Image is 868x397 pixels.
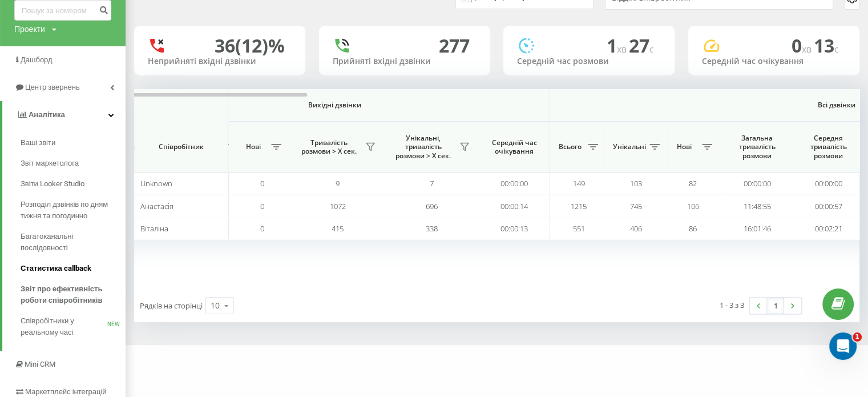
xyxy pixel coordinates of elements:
[215,35,285,57] div: 36 (12)%
[801,134,855,161] span: Середня тривалість розмови
[649,43,654,55] span: c
[720,299,744,311] div: 1 - 3 з 3
[21,279,126,311] a: Звіт про ефективність роботи співробітників
[689,223,697,234] span: 86
[148,57,292,66] div: Неприйняті вхідні дзвінки
[2,101,126,129] a: Аналiтика
[140,178,172,189] span: Unknown
[479,218,550,240] td: 00:00:13
[617,43,629,55] span: хв
[260,201,264,211] span: 0
[21,55,53,64] span: Дашборд
[853,332,862,342] span: 1
[834,43,839,55] span: c
[730,134,784,161] span: Загальна тривалість розмови
[296,138,362,156] span: Тривалість розмови > Х сек.
[430,178,434,189] span: 7
[802,43,814,55] span: хв
[21,153,126,174] a: Звіт маркетолога
[573,223,585,234] span: 551
[21,258,126,279] a: Статистика callback
[21,226,126,258] a: Багатоканальні послідовності
[630,201,642,211] span: 745
[260,178,264,189] span: 0
[571,201,587,211] span: 1215
[21,199,120,222] span: Розподіл дзвінків по дням тижня та погодинно
[21,174,126,194] a: Звіти Looker Studio
[814,33,839,58] span: 13
[629,33,654,58] span: 27
[670,142,699,151] span: Нові
[613,142,646,151] span: Унікальні
[239,142,268,151] span: Нові
[140,223,168,234] span: Віталіна
[21,194,126,226] a: Розподіл дзвінків по дням тижня та погодинно
[793,195,864,217] td: 00:00:57
[630,178,642,189] span: 103
[21,178,84,190] span: Звіти Looker Studio
[140,300,203,311] span: Рядків на сторінці
[793,173,864,195] td: 00:00:00
[21,263,91,274] span: Статистика callback
[211,300,220,311] div: 10
[487,138,541,156] span: Середній час очікування
[426,223,438,234] span: 338
[390,134,456,161] span: Унікальні, тривалість розмови > Х сек.
[767,298,784,314] a: 1
[793,218,864,240] td: 00:02:21
[630,223,642,234] span: 406
[556,142,584,151] span: Всього
[29,110,65,119] span: Аналiтика
[792,33,814,58] span: 0
[829,332,857,360] iframe: Intercom live chat
[25,83,80,91] span: Центр звернень
[721,218,793,240] td: 16:01:46
[21,283,120,306] span: Звіт про ефективність роботи співробітників
[333,57,477,66] div: Прийняті вхідні дзвінки
[21,158,79,169] span: Звіт маркетолога
[21,311,126,343] a: Співробітники у реальному часіNEW
[336,178,340,189] span: 9
[332,223,344,234] span: 415
[517,57,661,66] div: Середній час розмови
[702,57,846,66] div: Середній час очікування
[573,178,585,189] span: 149
[260,223,264,234] span: 0
[439,35,470,57] div: 277
[21,137,55,149] span: Ваші звіти
[21,315,107,338] span: Співробітники у реальному часі
[607,33,629,58] span: 1
[25,360,55,368] span: Mini CRM
[14,23,45,35] div: Проекти
[689,178,697,189] span: 82
[25,387,107,396] span: Маркетплейс інтеграцій
[144,142,218,151] span: Співробітник
[479,195,550,217] td: 00:00:14
[721,195,793,217] td: 11:48:55
[21,231,120,254] span: Багатоканальні послідовності
[687,201,699,211] span: 106
[146,101,523,110] span: Вихідні дзвінки
[426,201,438,211] span: 696
[330,201,346,211] span: 1072
[21,133,126,153] a: Ваші звіти
[140,201,173,211] span: Анастасія
[479,173,550,195] td: 00:00:00
[721,173,793,195] td: 00:00:00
